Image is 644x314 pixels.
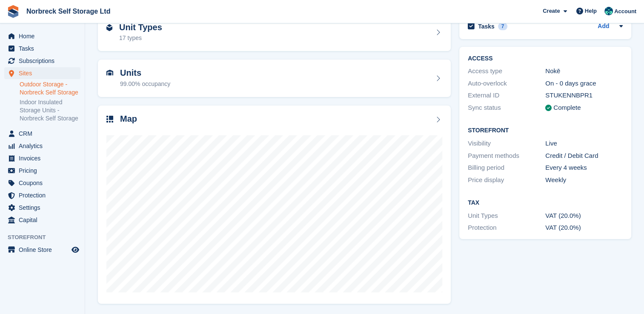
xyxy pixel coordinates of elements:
[545,91,623,100] div: STUKENNBPR1
[543,7,560,15] span: Create
[468,200,623,206] h2: Tax
[120,80,170,88] div: 99.00% occupancy
[120,68,170,78] h2: Units
[19,55,70,67] span: Subscriptions
[614,7,636,16] span: Account
[545,151,623,161] div: Credit / Debit Card
[468,91,545,100] div: External ID
[4,165,80,177] a: menu
[106,24,112,31] img: unit-type-icn-2b2737a686de81e16bb02015468b77c625bbabd49415b5ef34ead5e3b44a266d.svg
[598,22,609,31] a: Add
[98,14,451,51] a: Unit Types 17 types
[468,127,623,134] h2: Storefront
[20,98,80,123] a: Indoor Insulated Storage Units - Norbreck Self Storage
[4,244,80,256] a: menu
[19,177,70,189] span: Coupons
[468,103,545,113] div: Sync status
[545,223,623,233] div: VAT (20.0%)
[4,177,80,189] a: menu
[4,128,80,140] a: menu
[553,103,581,113] div: Complete
[19,67,70,79] span: Sites
[4,43,80,54] a: menu
[19,214,70,226] span: Capital
[23,4,114,18] a: Norbreck Self Storage Ltd
[106,70,113,76] img: unit-icn-7be61d7bf1b0ce9d3e12c5938cc71ed9869f7b940bace4675aadf7bd6d80202e.svg
[545,79,623,88] div: On - 0 days grace
[119,34,162,43] div: 17 types
[4,30,80,42] a: menu
[8,233,85,242] span: Storefront
[19,43,70,54] span: Tasks
[545,175,623,185] div: Weekly
[468,163,545,173] div: Billing period
[120,114,137,124] h2: Map
[19,140,70,152] span: Analytics
[19,30,70,42] span: Home
[4,67,80,79] a: menu
[119,23,162,32] h2: Unit Types
[19,189,70,201] span: Protection
[19,128,70,140] span: CRM
[468,175,545,185] div: Price display
[468,66,545,76] div: Access type
[4,140,80,152] a: menu
[98,106,451,304] a: Map
[19,165,70,177] span: Pricing
[478,23,495,30] h2: Tasks
[19,244,70,256] span: Online Store
[98,60,451,97] a: Units 99.00% occupancy
[468,223,545,233] div: Protection
[468,79,545,88] div: Auto-overlock
[4,214,80,226] a: menu
[70,245,80,255] a: Preview store
[468,55,623,62] h2: ACCESS
[545,139,623,148] div: Live
[545,66,623,76] div: Nokē
[20,80,80,97] a: Outdoor Storage - Norbreck Self Storage
[604,7,613,15] img: Sally King
[468,151,545,161] div: Payment methods
[498,23,508,30] div: 7
[106,116,113,123] img: map-icn-33ee37083ee616e46c38cad1a60f524a97daa1e2b2c8c0bc3eb3415660979fc1.svg
[545,211,623,221] div: VAT (20.0%)
[468,211,545,221] div: Unit Types
[4,202,80,214] a: menu
[585,7,597,15] span: Help
[4,55,80,67] a: menu
[4,189,80,201] a: menu
[19,202,70,214] span: Settings
[4,152,80,164] a: menu
[7,5,20,18] img: stora-icon-8386f47178a22dfd0bd8f6a31ec36ba5ce8667c1dd55bd0f319d3a0aa187defe.svg
[545,163,623,173] div: Every 4 weeks
[468,139,545,148] div: Visibility
[19,152,70,164] span: Invoices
